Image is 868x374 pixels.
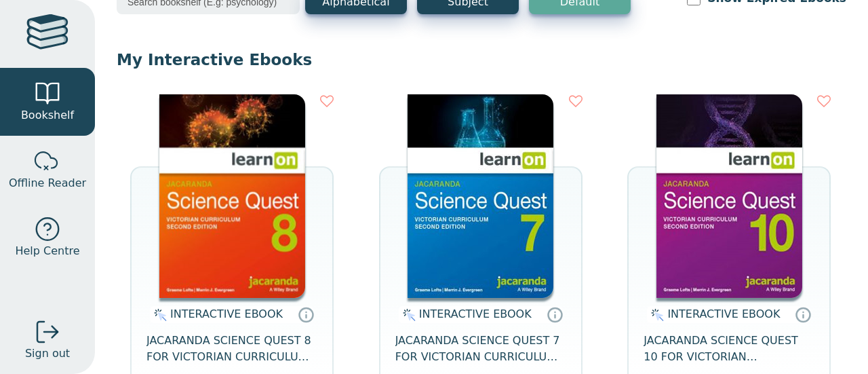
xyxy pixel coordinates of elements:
[667,307,780,320] span: INTERACTIVE EBOOK
[656,94,802,298] img: b7253847-5288-ea11-a992-0272d098c78b.jpg
[399,307,416,323] img: interactive.svg
[9,175,86,191] span: Offline Reader
[15,243,79,259] span: Help Centre
[647,307,664,323] img: interactive.svg
[795,306,811,322] a: Interactive eBooks are accessed online via the publisher’s portal. They contain interactive resou...
[146,333,317,365] span: JACARANDA SCIENCE QUEST 8 FOR VICTORIAN CURRICULUM LEARNON 2E EBOOK
[150,307,167,323] img: interactive.svg
[298,306,314,322] a: Interactive eBooks are accessed online via the publisher’s portal. They contain interactive resou...
[159,94,305,298] img: fffb2005-5288-ea11-a992-0272d098c78b.png
[547,306,563,322] a: Interactive eBooks are accessed online via the publisher’s portal. They contain interactive resou...
[395,333,566,365] span: JACARANDA SCIENCE QUEST 7 FOR VICTORIAN CURRICULUM LEARNON 2E EBOOK
[117,50,846,70] p: My Interactive Ebooks
[170,307,283,320] span: INTERACTIVE EBOOK
[21,107,74,124] span: Bookshelf
[408,94,553,298] img: 329c5ec2-5188-ea11-a992-0272d098c78b.jpg
[644,333,814,365] span: JACARANDA SCIENCE QUEST 10 FOR VICTORIAN CURRICULUM LEARNON 2E EBOOK
[25,345,70,362] span: Sign out
[419,307,532,320] span: INTERACTIVE EBOOK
